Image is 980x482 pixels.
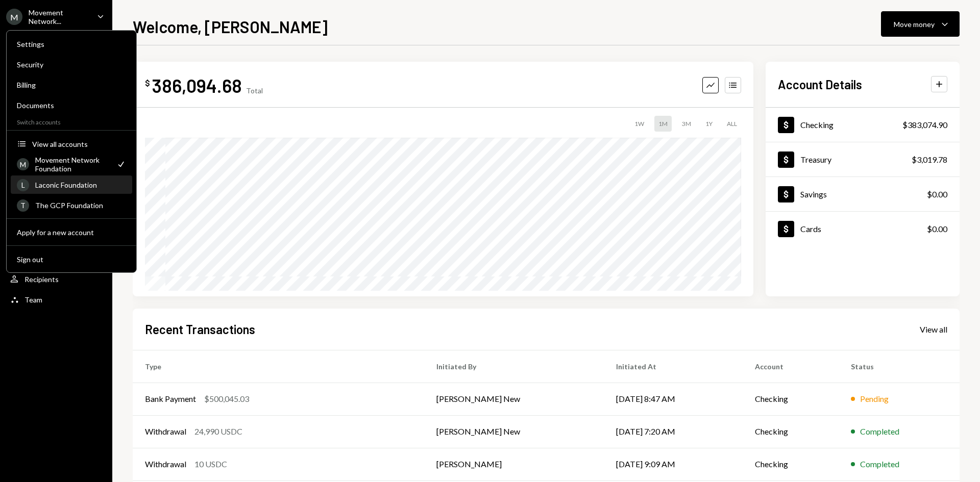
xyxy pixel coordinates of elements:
div: 24,990 USDC [194,425,242,438]
div: 386,094.68 [152,74,242,97]
div: Cards [800,224,821,234]
div: Recipients [24,275,59,284]
div: Settings [17,40,126,48]
a: LLaconic Foundation [11,175,132,194]
div: Security [17,60,126,69]
div: Completed [860,425,899,438]
div: Apply for a new account [17,228,126,237]
h1: Welcome, [PERSON_NAME] [133,16,328,37]
button: View all accounts [11,135,132,154]
div: Completed [860,458,899,470]
th: Initiated At [604,350,743,383]
td: [DATE] 8:47 AM [604,383,743,415]
a: Cards$0.00 [766,212,960,246]
div: Withdrawal [145,425,186,438]
th: Account [743,350,839,383]
a: Recipients [6,270,106,288]
a: Billing [11,75,132,94]
td: Checking [743,415,839,448]
div: Movement Network Foundation [35,156,110,173]
h2: Recent Transactions [145,321,255,338]
a: Team [6,290,106,309]
th: Initiated By [424,350,604,383]
h2: Account Details [778,76,862,93]
div: 3M [678,116,695,132]
div: Move money [894,19,935,30]
td: Checking [743,383,839,415]
div: 10 USDC [194,458,227,470]
div: $500,045.03 [204,393,249,405]
a: Savings$0.00 [766,177,960,211]
div: Checking [800,120,834,130]
button: Sign out [11,250,132,269]
a: Documents [11,96,132,114]
div: Billing [17,81,126,89]
button: Move money [881,11,960,37]
div: M [6,9,22,25]
div: $0.00 [927,223,947,235]
div: $ [145,78,150,88]
a: Security [11,55,132,73]
div: Withdrawal [145,458,186,470]
div: T [17,199,29,212]
div: Pending [860,393,889,405]
div: Switch accounts [7,116,136,126]
div: Savings [800,189,827,199]
a: Settings [11,35,132,53]
a: Treasury$3,019.78 [766,142,960,176]
div: ALL [723,116,741,132]
div: 1M [654,116,672,132]
div: The GCP Foundation [35,201,126,210]
div: Documents [17,101,126,110]
td: [PERSON_NAME] New [424,383,604,415]
th: Type [133,350,424,383]
a: Checking$383,074.90 [766,108,960,142]
div: Bank Payment [145,393,196,405]
th: Status [839,350,960,383]
div: View all accounts [32,140,126,148]
div: Movement Network... [29,8,89,26]
div: View all [920,324,947,335]
div: Laconic Foundation [35,181,126,189]
a: TThe GCP Foundation [11,196,132,214]
a: View all [920,323,947,335]
div: 1Y [701,116,717,132]
td: Checking [743,448,839,480]
td: [PERSON_NAME] [424,448,604,480]
div: $3,019.78 [912,154,947,166]
div: M [17,158,29,170]
td: [DATE] 7:20 AM [604,415,743,448]
div: L [17,179,29,191]
div: Treasury [800,155,831,164]
div: Total [246,86,263,95]
td: [DATE] 9:09 AM [604,448,743,480]
div: Team [24,295,42,304]
div: $383,074.90 [902,119,947,131]
div: $0.00 [927,188,947,200]
td: [PERSON_NAME] New [424,415,604,448]
div: Sign out [17,255,126,264]
div: 1W [630,116,648,132]
button: Apply for a new account [11,223,132,242]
